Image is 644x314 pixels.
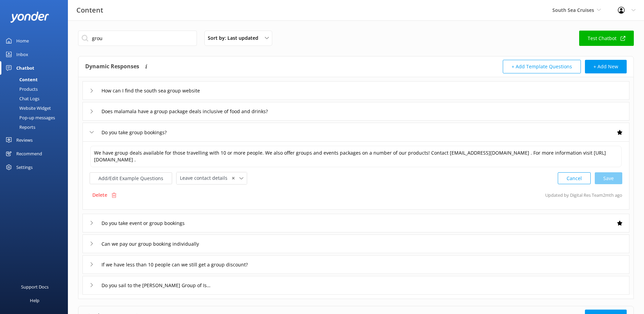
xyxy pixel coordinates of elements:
[30,294,39,307] div: Help
[85,60,139,73] h4: Dynamic Responses
[78,31,197,46] input: Search all Chatbot Content
[208,34,262,42] span: Sort by: Last updated
[4,113,68,122] a: Pop-up messages
[4,103,51,113] div: Website Widget
[4,122,35,132] div: Reports
[10,12,49,23] img: yonder-white-logo.png
[92,191,107,199] p: Delete
[232,175,235,181] span: ✕
[16,133,33,147] div: Reviews
[21,280,49,294] div: Support Docs
[16,147,42,160] div: Recommend
[558,172,591,184] button: Cancel
[90,172,172,184] button: Add/Edit Example Questions
[4,122,68,132] a: Reports
[503,60,581,73] button: + Add Template Questions
[4,84,38,94] div: Products
[585,60,627,73] button: + Add New
[180,174,232,182] span: Leave contact details
[552,7,594,13] span: South Sea Cruises
[16,34,29,48] div: Home
[76,5,103,16] h3: Content
[16,48,28,61] div: Inbox
[579,31,634,46] a: Test Chatbot
[4,84,68,94] a: Products
[16,61,34,75] div: Chatbot
[4,113,55,122] div: Pop-up messages
[4,103,68,113] a: Website Widget
[90,146,622,167] textarea: We have group deals available for those travelling with 10 or more people. We also offer groups a...
[4,75,68,84] a: Content
[4,94,39,103] div: Chat Logs
[16,160,33,174] div: Settings
[4,75,38,84] div: Content
[545,189,622,202] p: Updated by Digital Res Team 2mth ago
[4,94,68,103] a: Chat Logs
